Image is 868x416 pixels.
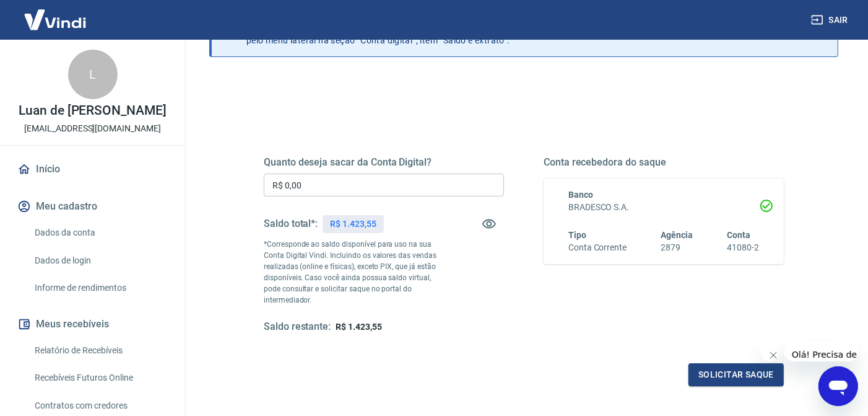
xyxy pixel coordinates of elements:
[727,230,750,240] span: Conta
[568,241,627,254] h6: Conta Corrente
[661,241,693,254] h6: 2879
[818,366,858,406] iframe: Botão para abrir a janela de mensagens
[15,311,170,338] button: Meus recebíveis
[661,230,693,240] span: Agência
[264,321,331,334] h5: Saldo restante:
[688,363,784,386] button: Solicitar saque
[336,322,381,332] span: R$ 1.423,55
[68,50,118,99] div: L
[761,343,779,361] iframe: Fechar mensagem
[264,156,504,169] h5: Quanto deseja sacar da Conta Digital?
[727,241,759,254] h6: 41080-2
[809,9,853,32] button: Sair
[568,201,759,214] h6: BRADESCO S.A.
[330,218,376,231] p: R$ 1.423,55
[568,230,586,240] span: Tipo
[30,365,170,391] a: Recebíveis Futuros Online
[264,239,444,306] p: *Corresponde ao saldo disponível para uso na sua Conta Digital Vindi. Incluindo os valores das ve...
[15,193,170,220] button: Meu cadastro
[15,156,170,183] a: Início
[784,341,858,361] iframe: Mensagem da empresa
[24,122,161,135] p: [EMAIL_ADDRESS][DOMAIN_NAME]
[568,190,593,200] span: Banco
[30,338,170,363] a: Relatório de Recebíveis
[544,156,784,169] h5: Conta recebedora do saque
[7,9,104,19] span: Olá! Precisa de ajuda?
[15,1,95,38] img: Vindi
[30,275,170,301] a: Informe de rendimentos
[19,104,167,117] p: Luan de [PERSON_NAME]
[264,218,318,230] h5: Saldo total*:
[30,248,170,273] a: Dados de login
[30,220,170,246] a: Dados da conta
